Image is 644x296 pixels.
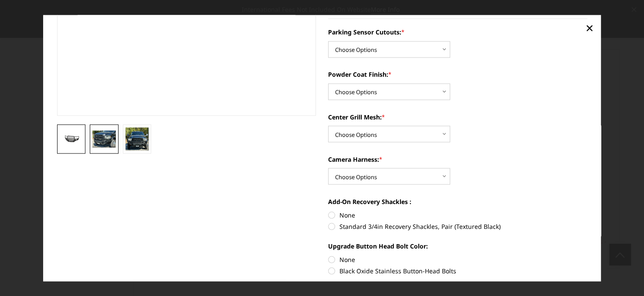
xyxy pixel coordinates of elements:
a: Close [583,21,597,35]
label: None [328,255,587,264]
img: 2019-2025 Ram 2500-3500 - Freedom Series - Extreme Front Bumper (Non-Winch) [125,128,149,151]
img: 2019-2025 Ram 2500-3500 - Freedom Series - Extreme Front Bumper (Non-Winch) [60,133,83,144]
iframe: Chat Widget [600,254,644,296]
label: Camera Harness: [328,154,587,163]
label: None [328,210,587,219]
img: 2019-2025 Ram 2500-3500 - Freedom Series - Extreme Front Bumper (Non-Winch) [92,130,116,147]
label: Powder Coat Finish: [328,70,587,79]
label: Parking Sensor Cutouts: [328,27,587,37]
label: Black Oxide Stainless Button-Head Bolts [328,266,587,275]
label: Upgrade Button Head Bolt Color: [328,241,587,250]
span: × [586,19,593,37]
label: Add-On Recovery Shackles : [328,197,587,206]
label: Standard 3/4in Recovery Shackles, Pair (Textured Black) [328,221,587,231]
label: Center Grill Mesh: [328,112,587,121]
